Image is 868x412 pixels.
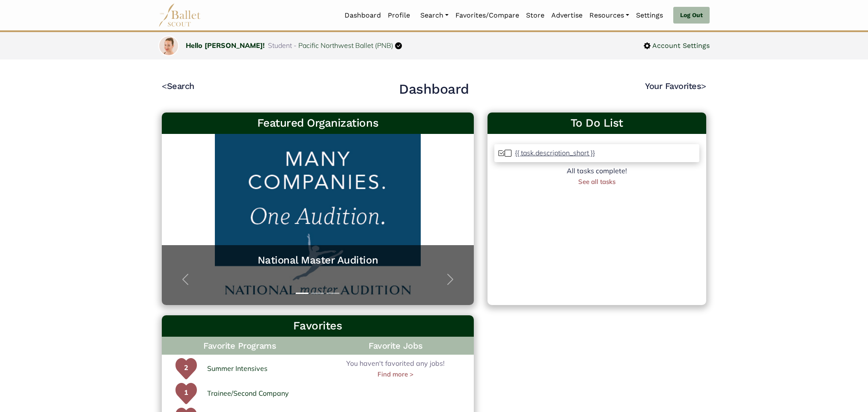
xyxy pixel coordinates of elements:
button: Slide 3 [327,288,339,298]
code: < [162,80,167,91]
span: Student [268,41,292,50]
a: Hello [PERSON_NAME]! [186,41,265,50]
a: Dashboard [341,6,384,24]
img: profile picture [159,36,178,61]
div: All tasks complete! [494,166,699,177]
h3: Favorites [169,319,467,333]
a: National Master Audition [170,254,465,267]
a: Summer Intensives [207,363,268,374]
h3: Featured Organizations [169,116,467,130]
p: {{ task.description_short }} [515,148,595,157]
a: See all tasks [578,178,615,186]
span: Account Settings [651,40,710,51]
a: Pacific Northwest Ballet (PNB) [298,41,393,50]
span: - [294,41,297,50]
a: Trainee/Second Company [207,388,289,399]
p: 1 [175,387,197,409]
a: <Search [162,81,194,91]
a: Store [523,6,548,24]
code: > [701,80,706,91]
h4: Favorite Jobs [318,337,473,355]
button: Slide 1 [296,288,309,298]
a: Settings [633,6,666,24]
button: Slide 2 [311,288,324,298]
div: You haven't favorited any jobs! [318,358,473,379]
a: Log Out [673,7,710,24]
a: Advertise [548,6,586,24]
a: Find more > [378,369,413,379]
a: Your Favorites> [645,81,706,91]
a: Profile [384,6,413,24]
a: Search [417,6,452,24]
img: heart-green.svg [175,358,197,379]
p: 2 [175,362,197,384]
h2: Dashboard [399,80,469,98]
a: Account Settings [644,40,710,51]
h4: Favorite Programs [162,337,318,355]
a: Resources [586,6,633,24]
a: To Do List [494,116,699,130]
a: Favorites/Compare [452,6,523,24]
